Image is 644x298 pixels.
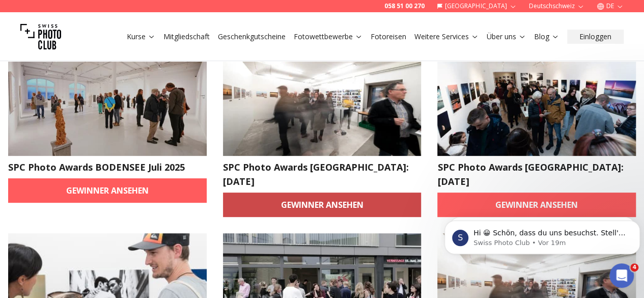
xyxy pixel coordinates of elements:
a: Gewinner ansehen [8,178,207,203]
a: Fotoreisen [371,32,406,42]
button: Mitgliedschaft [159,30,214,44]
button: Über uns [483,30,530,44]
button: Fotoreisen [367,30,410,44]
button: Blog [530,30,563,44]
button: Kurse [123,30,159,44]
a: Über uns [487,32,526,42]
a: 058 51 00 270 [384,2,425,10]
h2: SPC Photo Awards BODENSEE Juli 2025 [8,160,207,174]
a: Geschenkgutscheine [218,32,286,42]
iframe: Intercom live chat [609,263,634,288]
h2: SPC Photo Awards [GEOGRAPHIC_DATA]: [DATE] [223,160,422,188]
button: Weitere Services [410,30,483,44]
img: SPC Photo Awards Geneva: June 2025 [437,44,636,156]
a: Blog [534,32,559,42]
img: SPC Photo Awards Zürich: Juni 2025 [223,44,422,156]
img: SPC Photo Awards BODENSEE Juli 2025 [8,44,207,156]
a: Fotowettbewerbe [294,32,362,42]
h2: SPC Photo Awards [GEOGRAPHIC_DATA]: [DATE] [437,160,636,188]
button: Geschenkgutscheine [214,30,290,44]
iframe: Intercom notifications Nachricht [440,199,644,270]
a: Mitgliedschaft [163,32,210,42]
span: 4 [630,263,638,272]
button: Einloggen [567,30,624,44]
a: Gewinner ansehen [437,193,636,217]
a: Kurse [127,32,155,42]
a: Gewinner ansehen [223,193,422,217]
a: Weitere Services [414,32,479,42]
button: Fotowettbewerbe [290,30,367,44]
img: Swiss photo club [20,16,61,57]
